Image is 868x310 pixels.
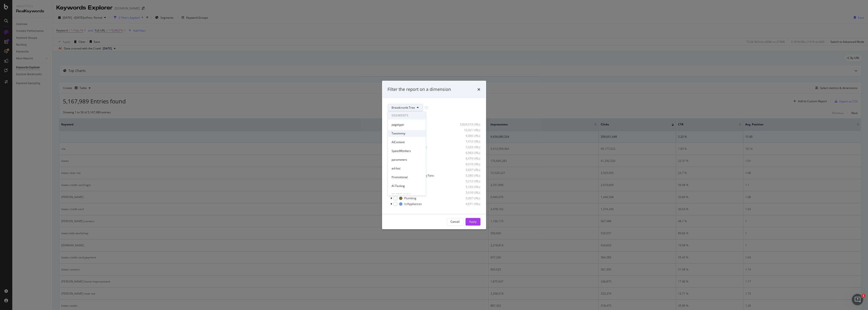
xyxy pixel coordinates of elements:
[388,115,480,119] div: Select all data available
[451,220,460,224] div: Cancel
[382,81,486,229] div: modal
[392,158,422,162] span: parameters
[388,112,426,119] span: SEGMENTS
[457,139,480,143] div: 7,412 URLs
[392,149,422,153] span: SpeedWorkers
[392,131,422,136] span: Taxonomy
[404,202,422,206] div: /c/Appliances
[457,190,480,195] div: 5,018 URLs
[457,151,480,155] div: 6,563 URLs
[392,175,422,179] span: Promotional
[457,202,480,206] div: 4,671 URLs
[457,145,480,149] div: 7,223 URLs
[457,179,480,183] div: 5,212 URLs
[457,122,480,126] div: 5,824,019 URLs
[457,162,480,166] div: 6,019 URLs
[466,218,480,226] button: Apply
[392,123,422,127] span: pagetype
[392,193,422,197] span: PD-TECHNICAL
[852,294,863,305] iframe: Intercom live chat
[392,140,422,144] span: AIContent
[392,106,415,110] span: Breadcrumb Tree
[457,185,480,189] div: 5,193 URLs
[478,86,480,93] div: times
[457,196,480,200] div: 5,007 URLs
[447,218,464,226] button: Cancel
[862,294,865,298] span: 1
[388,104,423,111] button: Breadcrumb Tree
[392,166,422,171] span: ad-hoc
[388,86,451,93] div: Filter the report on a dimension
[469,220,477,224] div: Apply
[457,173,480,177] div: 5,280 URLs
[457,168,480,172] div: 5,697 URLs
[392,184,422,188] span: AI-Testing
[457,156,480,160] div: 6,479 URLs
[404,196,417,200] div: Plumbing
[457,128,480,132] div: 10,321 URLs
[457,134,480,138] div: 9,000 URLs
